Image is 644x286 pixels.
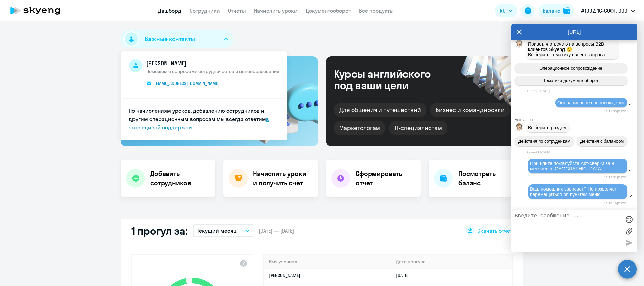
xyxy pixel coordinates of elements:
[581,7,627,15] p: #1002, 1С-СОФТ, ООО
[396,272,414,278] a: [DATE]
[539,66,602,71] span: Операционное сопровождение
[527,89,550,93] time: 12:11:25[DATE]
[563,7,570,14] img: balance
[190,7,220,14] a: Сотрудники
[539,4,574,17] button: Балансbalance
[500,7,506,15] span: RU
[197,227,237,235] p: Текущий месяц
[334,121,385,135] div: Маркетологам
[515,40,523,49] img: bot avatar
[530,186,618,197] span: Ваш помощник зависает? Не позволяет перемещаться оп пунктам меню.
[193,224,253,237] button: Текущий месяц
[150,169,210,188] h4: Добавить сотрудников
[121,30,233,48] button: Важные контакты
[543,7,560,15] div: Баланс
[528,41,606,57] span: Привет, я отвечаю на вопросы B2B клиентов Skyeng 🙂 Выберите тематику своего запроса.
[146,80,225,87] a: [EMAIL_ADDRESS][DOMAIN_NAME]
[458,169,518,188] h4: Посмотреть баланс
[391,255,512,269] th: Дата прогула
[334,103,426,117] div: Для общения и путешествий
[121,51,287,140] ul: Важные контакты
[543,78,599,83] span: Тематики документооборот
[515,123,523,133] img: bot avatar
[146,59,279,68] span: [PERSON_NAME]
[389,121,447,135] div: IT-специалистам
[131,224,187,237] h2: 1 прогул за:
[253,169,311,188] h4: Начислить уроки и получить счёт
[359,7,394,14] a: Все продукты
[604,109,627,113] time: 12:11:30[DATE]
[269,272,300,278] a: [PERSON_NAME]
[604,201,627,205] time: 12:15:16[DATE]
[146,68,279,74] span: Поможем с вопросами сотрудничества и ценообразования
[254,7,298,14] a: Начислить уроки
[515,63,627,73] button: Операционное сопровождение
[356,169,415,188] h4: Сформировать отчет
[306,7,351,14] a: Документооборот
[577,136,627,146] button: Действия с балансом
[518,139,570,144] span: Действия по сотрудникам
[528,125,568,130] span: Выберите раздел:
[604,175,627,179] time: 12:12:31[DATE]
[477,227,513,234] span: Скачать отчет
[129,116,269,131] a: в чате единой поддержки
[578,3,638,19] button: #1002, 1С-СОФТ, ООО
[624,226,634,236] label: Лимит 10 файлов
[515,136,574,146] button: Действия по сотрудникам
[228,7,246,14] a: Отчеты
[264,255,391,269] th: Имя ученика
[527,150,550,153] time: 12:11:31[DATE]
[334,68,449,91] div: Курсы английского под ваши цели
[515,76,627,85] button: Тематики документооборот
[530,161,615,171] span: Пришлите пожалуйста Акт-сверки за 9 месяцев в [GEOGRAPHIC_DATA].
[129,107,266,122] span: По начислениям уроков, добавлению сотрудников и другим операционным вопросам мы всегда ответим
[515,118,637,122] div: Autofaq bot
[154,80,220,87] span: [EMAIL_ADDRESS][DOMAIN_NAME]
[158,7,181,14] a: Дашборд
[580,139,624,144] span: Действия с балансом
[495,4,517,17] button: RU
[259,227,294,234] span: [DATE] — [DATE]
[145,35,195,43] span: Важные контакты
[430,103,510,117] div: Бизнес и командировки
[557,100,625,105] span: Операционное сопровождение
